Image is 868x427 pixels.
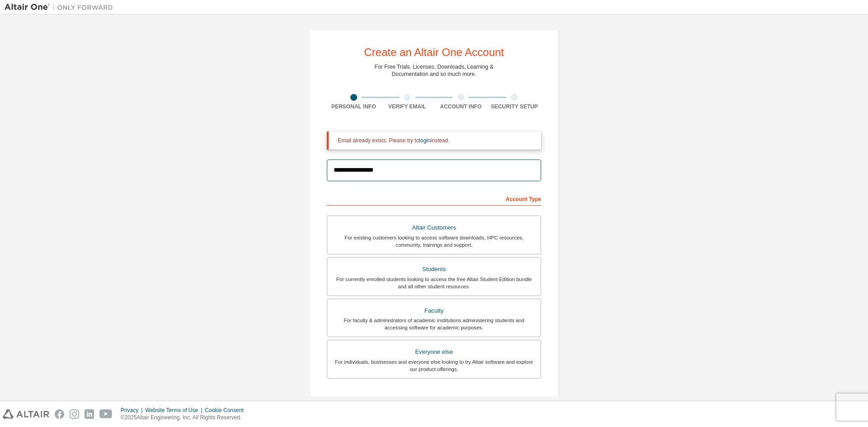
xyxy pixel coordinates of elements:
div: Privacy [121,407,145,414]
p: © 2025 Altair Engineering, Inc. All Rights Reserved. [121,414,249,422]
img: Altair One [5,3,118,12]
div: For Free Trials, Licenses, Downloads, Learning & Documentation and so much more. [375,63,494,78]
div: Everyone else [333,346,535,358]
div: Account Info [434,103,488,110]
img: facebook.svg [55,409,64,419]
img: linkedin.svg [85,409,94,419]
img: youtube.svg [99,409,113,419]
div: Altair Customers [333,221,535,234]
div: For individuals, businesses and everyone else looking to try Altair software and explore our prod... [333,358,535,373]
div: Personal Info [327,103,381,110]
div: Security Setup [488,103,542,110]
div: For currently enrolled students looking to access the free Altair Student Edition bundle and all ... [333,276,535,290]
a: login [419,137,430,144]
div: For faculty & administrators of academic institutions administering students and accessing softwa... [333,317,535,331]
img: instagram.svg [70,409,79,419]
img: altair_logo.svg [3,409,49,419]
div: Verify Email [381,103,434,110]
div: Website Terms of Use [145,407,205,414]
div: Cookie Consent [205,407,249,414]
div: Your Profile [327,392,541,407]
div: Create an Altair One Account [364,47,504,58]
div: Account Type [327,191,541,206]
div: Faculty [333,305,535,317]
div: Students [333,263,535,276]
div: For existing customers looking to access software downloads, HPC resources, community, trainings ... [333,234,535,249]
div: Email already exists. Please try to instead. [338,137,534,144]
